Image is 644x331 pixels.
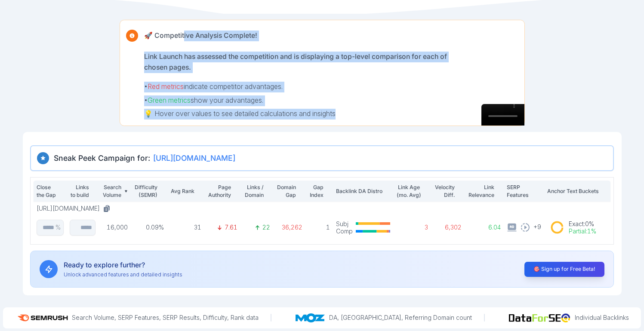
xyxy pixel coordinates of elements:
p: Links to build [70,184,89,199]
p: 7.61 [225,224,237,231]
p: Partial : 1% [569,227,596,235]
img: semrush_logo.573af308.png [15,310,72,325]
p: SERP Features [507,184,541,199]
p: % [55,224,61,231]
p: • indicate competitor advantages. [144,82,457,92]
p: Ready to explore further? [64,260,182,271]
p: 16,000 [102,224,128,231]
p: Difficulty (SEMR) [134,184,157,199]
span: [URL][DOMAIN_NAME] [153,153,235,164]
p: Domain Gap [276,184,296,199]
p: Link Launch has assessed the competition and is displaying a top-level comparison for each of cho... [144,52,457,73]
p: 31 [170,224,201,231]
p: Link Age (mo. Avg) [396,184,422,199]
p: Link Relevance [468,184,494,199]
p: 0.09% [134,224,164,231]
p: Search Volume, SERP Features, SERP Results, Difficulty, Rank data [72,314,259,322]
img: data_for_seo_logo.e5120ddb.png [509,313,574,322]
p: Avg Rank [170,187,194,195]
p: Anchor Text Buckets [547,187,607,195]
span: Red metrics [148,83,184,91]
p: Page Authority [207,184,231,199]
p: Unlock advanced features and detailed insights [64,271,182,279]
p: Gap Index [308,184,324,199]
p: Individual Backlinks [575,314,629,322]
span: + 9 [533,222,541,230]
h3: Sneak Peek Campaign for: [37,152,607,164]
p: Close the Gap [37,184,57,199]
p: 6,302 [434,224,462,231]
p: Velocity Diff. [434,184,455,199]
p: Comp [336,227,353,235]
span: Green metrics [148,96,191,104]
p: Search Volume [102,184,121,199]
button: 🎯 Sign up for Free Beta! [524,262,604,277]
p: Links / Domain [243,184,264,199]
p: 💡 Hover over values to see detailed calculations and insights [144,109,457,120]
p: 36,262 [276,224,303,231]
p: 3 [396,224,428,231]
p: DA, [GEOGRAPHIC_DATA], Referring Domain count [329,314,472,322]
p: 🚀 Competitive Analysis Complete! [144,31,257,41]
p: 6.04 [468,224,501,231]
button: [URL][DOMAIN_NAME] [37,205,114,212]
p: 1 [308,224,330,231]
p: 22 [262,224,270,231]
img: moz_logo.a3998d80.png [296,313,329,322]
p: • show your advantages. [144,95,457,106]
p: Subj [336,220,353,228]
p: Backlink DA Distro [336,187,390,195]
p: Exact : 0% [569,220,596,228]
